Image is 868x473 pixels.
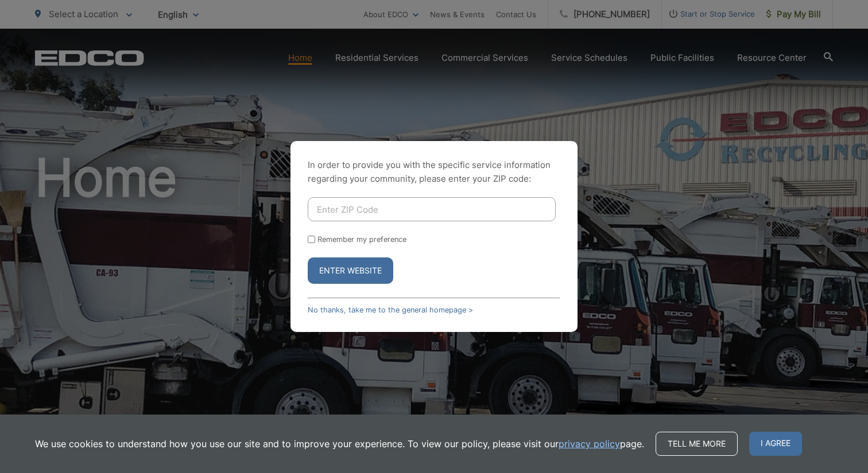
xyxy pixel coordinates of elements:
[308,257,393,284] button: Enter Website
[749,432,802,456] span: I agree
[317,235,406,244] label: Remember my preference
[559,437,620,451] a: privacy policy
[308,197,556,221] input: Enter ZIP Code
[656,432,738,456] a: Tell me more
[35,437,644,451] p: We use cookies to understand how you use our site and to improve your experience. To view our pol...
[308,158,560,186] p: In order to provide you with the specific service information regarding your community, please en...
[308,306,473,314] a: No thanks, take me to the general homepage >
